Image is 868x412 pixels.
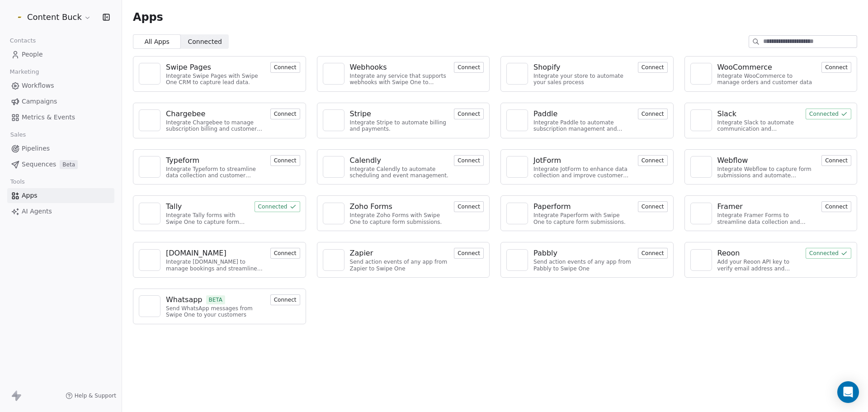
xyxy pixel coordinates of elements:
button: Connect [454,248,484,259]
div: Typeform [166,155,199,166]
a: Metrics & Events [7,110,114,125]
a: Connect [821,156,851,165]
a: Chargebee [166,109,265,119]
img: NA [327,253,340,267]
a: NA [323,63,344,85]
a: Connect [638,249,668,257]
img: NA [327,114,340,127]
a: NA [506,63,528,85]
a: Workflows [7,78,114,93]
div: Integrate Typeform to streamline data collection and customer engagement. [166,166,265,179]
a: AI Agents [7,204,114,219]
a: NA [690,249,712,271]
img: NA [327,67,340,81]
a: SequencesBeta [7,157,114,172]
span: Content Buck [27,11,82,23]
div: Send WhatsApp messages from Swipe One to your customers [166,305,265,318]
div: Chargebee [166,109,205,119]
div: Paperform [533,201,571,212]
a: Connect [821,202,851,211]
a: Webflow [717,155,816,166]
a: Connect [638,202,668,211]
a: NA [506,249,528,271]
div: Integrate any service that supports webhooks with Swipe One to capture and automate data workflows. [350,73,449,86]
div: Shopify [533,62,561,73]
span: Tools [6,175,28,189]
div: Integrate JotForm to enhance data collection and improve customer engagement. [533,166,632,179]
div: Integrate Calendly to automate scheduling and event management. [350,166,449,179]
div: Tally [166,201,182,212]
div: Stripe [350,109,371,119]
a: Connected [255,202,300,211]
a: WhatsappBETA [166,294,265,305]
div: Integrate your store to automate your sales process [533,73,632,86]
div: Integrate Framer Forms to streamline data collection and customer engagement. [717,212,816,225]
button: Connected [255,201,300,212]
div: Zapier [350,248,373,259]
a: NA [690,156,712,178]
a: Campaigns [7,94,114,109]
button: Connect [638,248,668,259]
div: Integrate Paddle to automate subscription management and customer engagement. [533,119,632,133]
span: Sales [6,128,30,142]
div: Send action events of any app from Pabbly to Swipe One [533,259,632,272]
div: Integrate [DOMAIN_NAME] to manage bookings and streamline scheduling. [166,259,265,272]
span: Metrics & Events [22,113,75,122]
button: Connect [454,62,484,73]
a: NA [323,249,344,271]
button: Connect [638,62,668,73]
a: Calendly [350,155,449,166]
a: NA [139,109,160,131]
a: NA [506,109,528,131]
img: NA [510,253,524,267]
a: Help & Support [66,392,116,399]
a: NA [139,295,160,317]
img: NA [694,253,708,267]
a: NA [690,203,712,224]
img: Black%20and%20Red%20Letter%20SM%20Elegant%20and%20Luxury%20Logo%20(1).png [13,12,24,23]
img: NA [510,160,524,174]
a: Connect [454,156,484,165]
a: Shopify [533,62,632,73]
a: Connect [454,249,484,257]
span: Campaigns [22,97,57,106]
a: Connect [454,63,484,71]
img: NA [143,207,156,220]
button: Connect [270,248,300,259]
button: Connect [454,155,484,166]
a: Reoon [717,248,801,259]
button: Connect [454,109,484,119]
div: Send action events of any app from Zapier to Swipe One [350,259,449,272]
img: NA [143,67,156,81]
button: Connect [270,294,300,305]
button: Connect [821,201,851,212]
img: NA [327,160,340,174]
img: NA [143,160,156,174]
span: Help & Support [75,392,116,399]
a: NA [506,156,528,178]
div: Slack [717,109,736,119]
a: Connect [270,109,300,118]
a: NA [139,249,160,271]
div: Integrate Paperform with Swipe One to capture form submissions. [533,212,632,225]
a: Connect [270,63,300,71]
a: Connect [821,63,851,71]
div: Whatsapp [166,294,203,305]
div: Zoho Forms [350,201,392,212]
div: Integrate Zoho Forms with Swipe One to capture form submissions. [350,212,449,225]
img: NA [510,67,524,81]
a: NA [690,63,712,85]
span: BETA [206,295,226,304]
span: Apps [22,191,38,200]
img: NA [143,299,156,313]
a: Connected [806,249,851,257]
a: Paddle [533,109,632,119]
button: Connect [821,155,851,166]
a: WooCommerce [717,62,816,73]
div: Integrate Chargebee to manage subscription billing and customer data. [166,119,265,133]
div: WooCommerce [717,62,772,73]
span: Contacts [6,34,40,47]
button: Connect [270,109,300,119]
img: NA [694,160,708,174]
a: Zoho Forms [350,201,449,212]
